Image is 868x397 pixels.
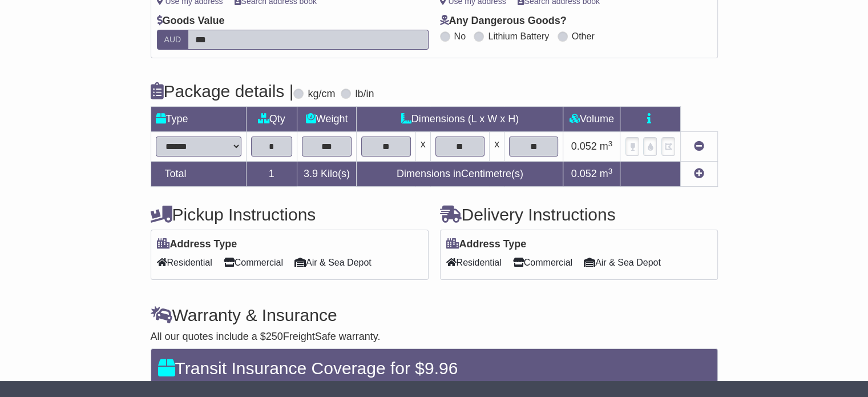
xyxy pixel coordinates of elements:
td: x [415,132,430,162]
sup: 3 [608,167,613,175]
h4: Warranty & Insurance [151,306,718,324]
span: 0.052 [571,141,597,152]
span: 3.9 [304,168,318,179]
span: Air & Sea Depot [584,254,661,271]
td: Weight [297,107,356,132]
span: Air & Sea Depot [294,254,372,271]
label: Any Dangerous Goods? [440,15,567,27]
h4: Delivery Instructions [440,205,718,224]
h4: Pickup Instructions [151,205,429,224]
span: Commercial [224,254,283,271]
td: Type [151,107,246,132]
td: Qty [246,107,297,132]
td: Dimensions in Centimetre(s) [357,162,563,187]
div: All our quotes include a $ FreightSafe warranty. [151,331,718,343]
a: Add new item [694,168,704,179]
td: Dimensions (L x W x H) [357,107,563,132]
td: x [490,132,504,162]
label: kg/cm [308,88,335,101]
h4: Package details | [151,82,294,101]
label: Address Type [446,238,527,251]
span: m [600,168,613,179]
label: Goods Value [157,15,225,27]
span: 9.96 [425,359,458,378]
td: Total [151,162,246,187]
label: Address Type [157,238,237,251]
span: Residential [157,254,212,271]
span: 0.052 [571,168,597,179]
label: lb/in [355,88,374,101]
td: Volume [563,107,620,132]
td: Kilo(s) [297,162,356,187]
label: AUD [157,30,189,50]
a: Remove this item [694,141,704,152]
span: Residential [446,254,502,271]
span: m [600,141,613,152]
span: Commercial [513,254,572,271]
td: 1 [246,162,297,187]
h4: Transit Insurance Coverage for $ [158,359,710,378]
label: No [454,31,466,42]
span: 250 [266,331,283,342]
sup: 3 [608,139,613,148]
label: Lithium Battery [488,31,549,42]
label: Other [572,31,595,42]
